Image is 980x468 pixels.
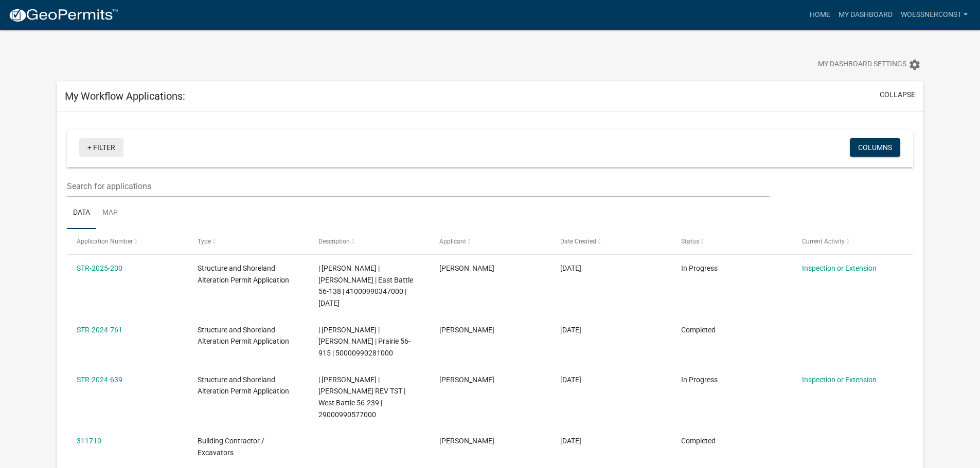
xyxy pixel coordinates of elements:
span: Completed [681,437,716,445]
i: settings [908,59,921,71]
span: Structure and Shoreland Alteration Permit Application [198,264,289,284]
datatable-header-cell: Current Activity [792,229,913,254]
button: collapse [880,89,915,100]
a: Inspection or Extension [802,376,877,384]
span: Current Activity [802,238,845,245]
span: Status [681,238,699,245]
a: STR-2024-761 [77,326,122,334]
span: Darold Woessner [439,264,494,272]
span: Description [318,238,350,245]
button: Columns [850,138,900,157]
input: Search for applications [67,176,769,197]
span: | Elizabeth Plaster | SHANE A MOREY | Prairie 56-915 | 50000990281000 [318,326,411,358]
span: 04/23/2025 [560,264,581,272]
a: My Dashboard [834,5,897,25]
span: Darold Woessner [439,376,494,384]
span: Darold Woessner [439,437,494,445]
datatable-header-cell: Applicant [430,229,550,254]
a: Data [67,197,96,230]
span: Structure and Shoreland Alteration Permit Application [198,376,289,396]
span: Application Number [77,238,133,245]
a: Inspection or Extension [802,264,877,272]
datatable-header-cell: Application Number [67,229,188,254]
a: + Filter [79,138,123,157]
a: Home [806,5,834,25]
span: Structure and Shoreland Alteration Permit Application [198,326,289,346]
datatable-header-cell: Status [671,229,792,254]
a: 311710 [77,437,101,445]
span: In Progress [681,264,718,272]
datatable-header-cell: Description [309,229,430,254]
span: In Progress [681,376,718,384]
span: Type [198,238,211,245]
span: 09/16/2024 [560,376,581,384]
a: STR-2025-200 [77,264,122,272]
a: STR-2024-639 [77,376,122,384]
span: Date Created [560,238,596,245]
span: | Elizabeth Plaster | BOYD MALO | East Battle 56-138 | 41000990347000 | 05/19/2026 [318,264,413,307]
span: | Emma Swenson | JOLENE M LARSEN REV TST | West Battle 56-239 | 29000990577000 [318,376,405,419]
span: Applicant [439,238,466,245]
span: My Dashboard Settings [818,59,906,71]
span: 10/16/2024 [560,326,581,334]
datatable-header-cell: Type [188,229,309,254]
h5: My Workflow Applications: [65,90,185,102]
datatable-header-cell: Date Created [550,229,671,254]
a: woessnerconst [897,5,972,25]
span: 09/16/2024 [560,437,581,445]
span: Building Contractor / Excavators [198,437,264,457]
a: Map [96,197,124,230]
button: My Dashboard Settingssettings [810,54,929,74]
span: Completed [681,326,716,334]
span: Darold Woessner [439,326,494,334]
